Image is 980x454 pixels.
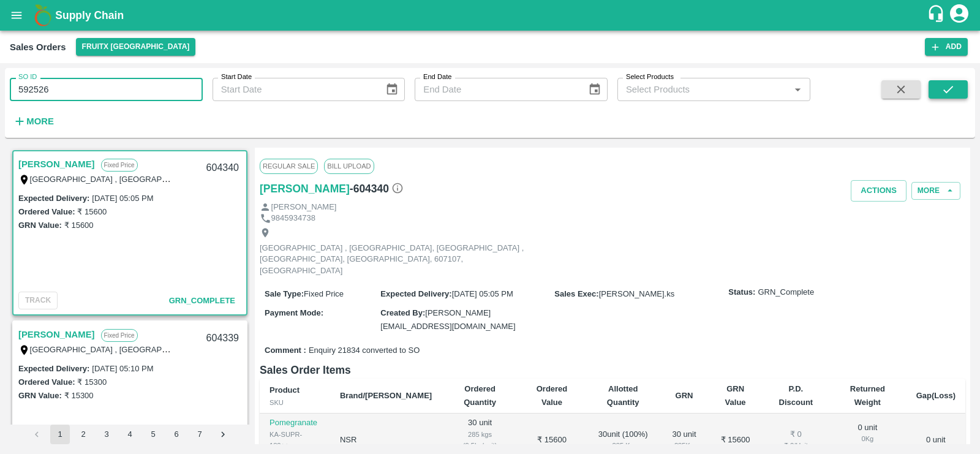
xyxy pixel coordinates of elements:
[30,344,585,354] label: [GEOGRAPHIC_DATA] , [GEOGRAPHIC_DATA], [GEOGRAPHIC_DATA] , [GEOGRAPHIC_DATA], [GEOGRAPHIC_DATA], ...
[120,425,140,444] button: Go to page 4
[452,289,513,298] span: [DATE] 05:05 PM
[925,38,968,56] button: Add
[50,425,70,444] button: page 1
[143,425,163,444] button: Go to page 5
[92,194,153,203] label: [DATE] 05:05 PM
[18,221,62,230] label: GRN Value:
[324,159,374,173] span: Bill Upload
[380,78,404,101] button: Choose date
[213,425,233,444] button: Go to next page
[260,361,965,379] h6: Sales Order Items
[199,324,246,353] div: 604339
[26,116,54,126] strong: More
[18,364,89,373] label: Expected Delivery :
[464,384,496,407] b: Ordered Quantity
[423,72,451,82] label: End Date
[773,440,819,451] div: ₹ 0 / Unit
[595,440,651,451] div: 285 Kg
[850,384,885,407] b: Returned Weight
[583,78,606,101] button: Choose date
[260,180,350,197] a: [PERSON_NAME]
[10,111,57,132] button: More
[18,72,37,82] label: SO ID
[851,180,907,202] button: Actions
[18,156,95,172] a: [PERSON_NAME]
[758,287,814,298] span: GRN_Complete
[167,425,186,444] button: Go to page 6
[916,391,956,400] b: Gap(Loss)
[725,384,746,407] b: GRN Value
[621,81,786,97] input: Select Products
[10,78,203,101] input: Enter SO ID
[18,327,95,342] a: [PERSON_NAME]
[169,296,235,305] span: GRN_Complete
[25,425,235,444] nav: pagination navigation
[265,308,323,317] label: Payment Mode :
[676,391,693,400] b: GRN
[599,289,675,298] span: [PERSON_NAME].ks
[101,329,138,342] p: Fixed Price
[265,345,306,357] label: Comment :
[31,3,55,28] img: logo
[350,180,404,197] h6: - 604340
[380,308,425,317] label: Created By :
[415,78,578,101] input: End Date
[64,391,94,400] label: ₹ 15300
[221,72,252,82] label: Start Date
[55,7,927,24] a: Supply Chain
[265,289,304,298] label: Sale Type :
[77,207,107,216] label: ₹ 15600
[911,182,960,200] button: More
[451,429,508,452] div: 285 kgs (9.5kg/unit)
[728,287,755,298] label: Status:
[199,154,246,183] div: 604340
[607,384,639,407] b: Allotted Quantity
[2,1,31,29] button: open drawer
[18,194,89,203] label: Expected Delivery :
[839,433,897,444] div: 0 Kg
[55,9,124,21] b: Supply Chain
[948,2,970,28] div: account of current user
[309,345,420,357] span: Enquiry 21834 converted to SO
[340,391,432,400] b: Brand/[PERSON_NAME]
[304,289,344,298] span: Fixed Price
[554,289,598,298] label: Sales Exec :
[380,308,515,331] span: [PERSON_NAME][EMAIL_ADDRESS][DOMAIN_NAME]
[380,289,451,298] label: Expected Delivery :
[269,385,300,395] b: Product
[18,391,62,400] label: GRN Value:
[271,202,337,213] p: [PERSON_NAME]
[18,207,75,216] label: Ordered Value:
[18,377,75,387] label: Ordered Value:
[790,81,805,97] button: Open
[626,72,674,82] label: Select Products
[670,429,698,452] div: 30 unit
[213,78,375,101] input: Start Date
[73,425,93,444] button: Go to page 2
[269,429,320,452] div: KA-SUPR-180++
[595,429,651,452] div: 30 unit ( 100 %)
[30,174,585,184] label: [GEOGRAPHIC_DATA] , [GEOGRAPHIC_DATA], [GEOGRAPHIC_DATA] , [GEOGRAPHIC_DATA], [GEOGRAPHIC_DATA], ...
[670,440,698,451] div: 285 Kg
[269,397,320,408] div: SKU
[92,364,153,373] label: [DATE] 05:10 PM
[779,384,813,407] b: P.D. Discount
[773,429,819,441] div: ₹ 0
[64,221,94,230] label: ₹ 15600
[260,243,535,277] p: [GEOGRAPHIC_DATA] , [GEOGRAPHIC_DATA], [GEOGRAPHIC_DATA] , [GEOGRAPHIC_DATA], [GEOGRAPHIC_DATA], ...
[537,384,568,407] b: Ordered Value
[271,213,315,224] p: 9845934738
[77,377,107,387] label: ₹ 15300
[190,425,209,444] button: Go to page 7
[260,159,318,173] span: Regular Sale
[10,39,66,55] div: Sales Orders
[76,38,196,56] button: Select DC
[269,417,320,429] p: Pomegranate
[927,4,948,26] div: customer-support
[97,425,116,444] button: Go to page 3
[101,159,138,172] p: Fixed Price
